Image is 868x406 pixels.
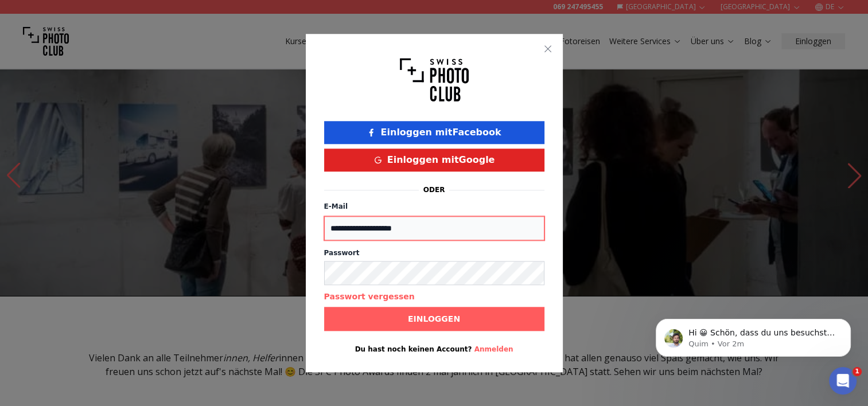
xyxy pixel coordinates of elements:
span: 1 [853,367,862,376]
label: E-Mail [324,202,348,210]
iframe: Intercom live chat [829,367,857,395]
button: Passwort vergessen [324,291,415,302]
iframe: Intercom notifications Nachricht [639,295,868,375]
p: oder [423,185,445,194]
p: Du hast noch keinen Account? [324,345,544,354]
button: Einloggen mitGoogle [324,149,544,171]
img: Swiss photo club [400,52,469,107]
b: Einloggen [408,313,460,325]
button: Einloggen mitFacebook [324,121,544,144]
button: Anmelden [474,345,513,354]
button: Einloggen [324,307,544,331]
label: Passwort [324,248,544,257]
